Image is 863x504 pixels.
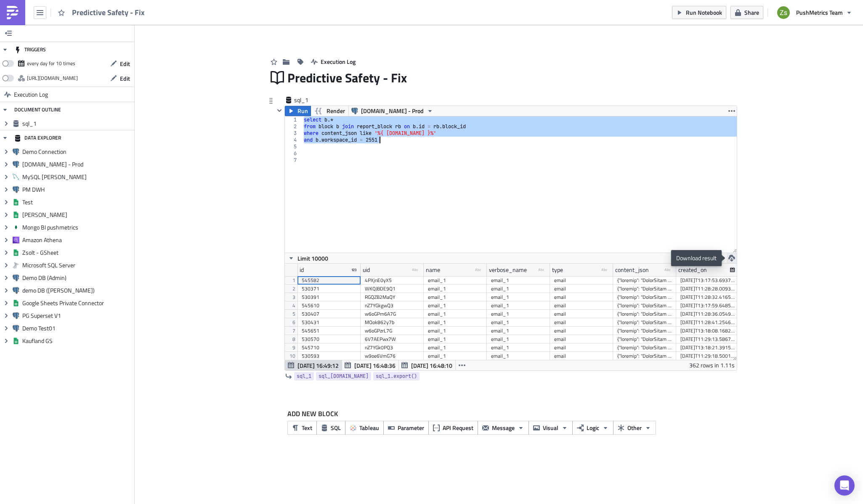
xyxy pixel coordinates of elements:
div: email [554,310,609,318]
div: email_1 [491,293,546,301]
span: [DATE] 16:49:12 [297,361,339,370]
div: email [554,327,609,335]
div: [DATE]T11:28:28.009308 [680,285,735,293]
div: email [554,352,609,360]
div: {"loremip": "DolorSitam - Consec Adipiscin Elitse Doei 1 - {{ tem.inci }}", "utlab": "<e><!-- {# ... [617,276,672,285]
span: Other [627,423,642,432]
div: [DATE]T13:17:59.648525 [680,301,735,310]
div: 545610 [302,301,356,310]
div: 545651 [302,327,356,335]
span: PushMetrics Team [796,8,843,17]
div: [DATE]T13:18:08.168228 [680,327,735,335]
span: demo DB ([PERSON_NAME]) [22,287,132,294]
div: email [554,293,609,301]
div: [DATE]T11:28:36.054920 [680,310,735,318]
div: email_1 [491,285,546,293]
span: Demo Test01 [22,325,132,332]
div: email_1 [428,318,483,327]
div: {"loremip": "DolorSitam - Consec Adipiscin Elitse Doei 3 - {{ tem.inci }}", "utlab": "<e><!-- {# ... [617,352,672,360]
div: [DATE]T11:28:41.254684 [680,318,735,327]
span: Limit 10000 [297,254,328,263]
span: [PERSON_NAME] [22,211,132,219]
div: DOCUMENT OUTLINE [14,102,61,117]
div: Download result [671,250,722,266]
div: {"loremip": "DolorSitam - Consec Adipiscin Elitse Doei 1 - {{ tem.inci }}", "utlab": "<e><!-- {# ... [617,318,672,327]
div: [DATE]T11:28:32.416559 [680,293,735,301]
span: Predictive Safety - Fix [72,7,146,18]
button: Limit 10000 [285,253,331,263]
span: Amazon Athena [22,236,132,244]
button: Edit [106,57,134,70]
div: email_1 [428,293,483,301]
div: 6 [285,150,302,157]
div: [DATE]T13:17:53.693745 [680,276,735,285]
span: [DATE] 16:48:36 [354,361,396,370]
div: 545582 [302,276,356,285]
button: Run Notebook [672,6,726,19]
span: Execution Log [321,57,356,66]
a: sql_1.export() [373,372,420,380]
div: {"loremip": "DolorSitam - Consec Adipiscin Elitse Doei 1 - {{ tem.inci }}", "utlab": "<e><!-- {# ... [617,343,672,352]
div: {"loremip": "DolorSitam - Consec Adipiscin Elitse Doei 5 - {{ tem.inci }}", "utlab": "<e><!-- {# ... [617,310,672,318]
button: Hide content [274,106,284,116]
div: email_1 [491,343,546,352]
span: API Request [443,423,473,432]
div: verbose_name [489,264,527,276]
button: Render [311,106,349,116]
div: 530593 [302,352,356,360]
div: email_1 [428,276,483,285]
span: Run Notebook [686,8,722,17]
button: [DATE] 16:49:12 [285,360,342,370]
div: https://pushmetrics.io/api/v1/report/75rQBNJLZ4/webhook?token=3b6e0d8f45be41bdb29ac6ee78da3785 [27,72,78,84]
span: [DOMAIN_NAME] - Prod [22,161,132,168]
div: DATA EXPLORER [14,130,61,145]
span: SQL [331,423,341,432]
div: nZ7YGk0PQ3 [365,343,420,352]
div: Open Intercom Messenger [834,475,855,496]
div: 4 [285,137,302,143]
div: email_1 [428,343,483,352]
span: Text [302,423,312,432]
button: Run [285,106,311,116]
div: {"loremip": "DolorSitam - Consectetura Elitsed Doeius Temp 3 - {{ inc.utla }}", "etdol": "<m><!--... [617,285,672,293]
div: [DATE]T11:29:18.500192 [680,352,735,360]
span: MySQL [PERSON_NAME] [22,173,132,181]
span: Kaufland GS [22,337,132,345]
div: w9oe6VmG76 [365,352,420,360]
button: Visual [528,421,573,435]
span: Edit [120,59,130,68]
div: {"loremip": "DolorSitam - Consec Adipiscin Elitse Doei 8 - {{ tem.inci }}", "utlab": "<e><!-- {# ... [617,335,672,343]
div: 530431 [302,318,356,327]
span: Microsoft SQL Server [22,261,132,269]
div: TRIGGERS [14,42,46,57]
span: Google Sheets Private Connector [22,299,132,307]
a: sql_1 [294,372,314,380]
div: email_1 [428,352,483,360]
img: PushMetrics [6,6,19,19]
div: email [554,285,609,293]
span: sql_1 [294,96,328,104]
button: API Request [428,421,478,435]
div: email_1 [491,276,546,285]
span: sql_1 [22,120,132,127]
button: Parameter [383,421,429,435]
span: Message [492,423,515,432]
div: email [554,335,609,343]
button: Message [478,421,529,435]
div: w6oGPzrL7G [365,327,420,335]
div: 5 [285,143,302,150]
div: {"loremip": "DolorSitam - Consec Adipiscin Elitse Doei 2 - {{ tem.inci }}", "utlab": "<e><!-- {# ... [617,327,672,335]
span: sql_1 [297,372,311,380]
button: Other [613,421,656,435]
span: Demo DB (Admin) [22,274,132,282]
div: email_1 [491,327,546,335]
div: email_1 [491,310,546,318]
div: email_1 [491,352,546,360]
button: [DATE] 16:48:36 [342,360,399,370]
div: id [300,264,304,276]
div: every day for 10 times [27,57,75,70]
div: 7 [285,157,302,164]
div: 530391 [302,293,356,301]
button: PushMetrics Team [772,3,857,22]
div: email [554,276,609,285]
